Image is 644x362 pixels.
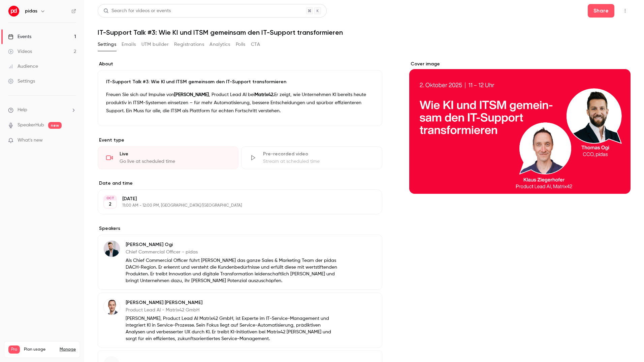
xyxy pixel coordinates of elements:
div: Pre-recorded video [263,151,374,157]
p: IT-Support Talk #3: Wie KI und ITSM gemeinsam den IT-Support transformieren [106,79,374,85]
button: Settings [98,39,116,50]
div: OCT [104,196,116,201]
p: Als Chief Commercial Officer führt [PERSON_NAME] das ganze Sales & Marketing Team der pidas DACH-... [126,257,339,284]
h6: pidas [25,8,37,14]
p: Freuen Sie sich auf Impulse von , Product Lead AI bei Er zeigt, wie Unternehmen KI bereits heute ... [106,91,374,115]
div: Live [120,151,230,157]
div: Stream at scheduled time [263,158,374,165]
div: Settings [8,78,35,85]
p: Product Lead AI - Matrix42 GmbH [126,307,339,313]
button: Share [588,4,614,18]
li: help-dropdown-opener [8,107,76,114]
span: Pro [8,345,20,354]
p: 11:00 AM - 12:00 PM, [GEOGRAPHIC_DATA]/[GEOGRAPHIC_DATA] [122,203,347,208]
label: Date and time [98,180,382,187]
p: [PERSON_NAME], Product Lead AI Matrix42 GmbH, ist Experte im IT-Service-Management und integriert... [126,315,339,342]
span: Help [18,107,27,114]
div: Videos [8,48,32,55]
button: UTM builder [141,39,169,50]
strong: [PERSON_NAME] [174,92,209,97]
strong: Matrix42. [255,92,274,97]
div: Events [8,33,31,40]
p: Chief Commercial Officer - pidas [126,249,339,255]
span: new [48,122,62,129]
div: LiveGo live at scheduled time [98,146,238,169]
section: Cover image [409,61,631,194]
button: Analytics [210,39,230,50]
label: Cover image [409,61,631,67]
p: 2 [109,201,111,208]
h1: IT-Support Talk #3: Wie KI und ITSM gemeinsam den IT-Support transformieren [98,28,631,36]
button: Registrations [174,39,204,50]
a: Manage [60,347,76,352]
div: Klaus Ziegerhofer[PERSON_NAME] [PERSON_NAME]Product Lead AI - Matrix42 GmbH[PERSON_NAME], Product... [98,293,382,348]
p: [DATE] [122,195,347,202]
button: CTA [251,39,260,50]
label: About [98,61,382,67]
button: Emails [122,39,136,50]
div: Search for videos or events [103,7,171,14]
p: Event type [98,137,382,144]
a: SpeakerHub [18,122,44,129]
img: pidas [8,6,19,17]
span: Plan usage [24,347,56,352]
img: Thomas Ogi [104,241,120,257]
p: [PERSON_NAME] Ogi [126,241,339,248]
div: Thomas Ogi[PERSON_NAME] OgiChief Commercial Officer - pidasAls Chief Commercial Officer führt [PE... [98,235,382,290]
img: Klaus Ziegerhofer [104,299,120,315]
iframe: Noticeable Trigger [68,138,76,144]
div: Pre-recorded videoStream at scheduled time [241,146,382,169]
div: Audience [8,63,38,70]
label: Speakers [98,225,382,232]
button: Polls [236,39,246,50]
span: What's new [18,137,43,144]
p: [PERSON_NAME] [PERSON_NAME] [126,299,339,306]
div: Go live at scheduled time [120,158,230,165]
